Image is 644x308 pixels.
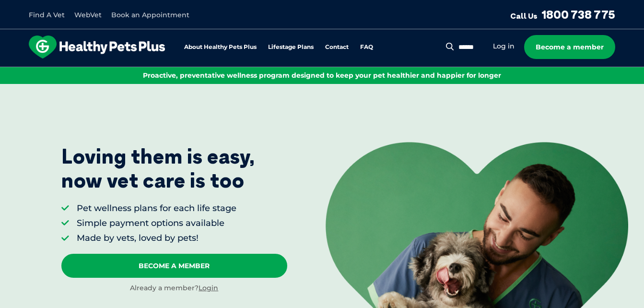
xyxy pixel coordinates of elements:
a: Contact [325,44,349,50]
li: Simple payment options available [77,217,236,229]
span: Call Us [510,11,538,21]
button: Search [444,42,456,51]
a: Become A Member [61,254,287,278]
span: Proactive, preventative wellness program designed to keep your pet healthier and happier for longer [143,71,501,80]
img: hpp-logo [29,36,165,59]
a: Become a member [524,35,615,59]
a: WebVet [74,11,102,19]
li: Pet wellness plans for each life stage [77,202,236,214]
a: Find A Vet [29,11,65,19]
a: About Healthy Pets Plus [184,44,257,50]
div: Already a member? [61,284,287,293]
a: Log in [493,42,515,51]
li: Made by vets, loved by pets! [77,232,236,244]
a: Call Us1800 738 775 [510,7,615,22]
a: Book an Appointment [111,11,189,19]
p: Loving them is easy, now vet care is too [61,144,255,193]
a: FAQ [360,44,373,50]
a: Login [199,284,218,292]
a: Lifestage Plans [268,44,314,50]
